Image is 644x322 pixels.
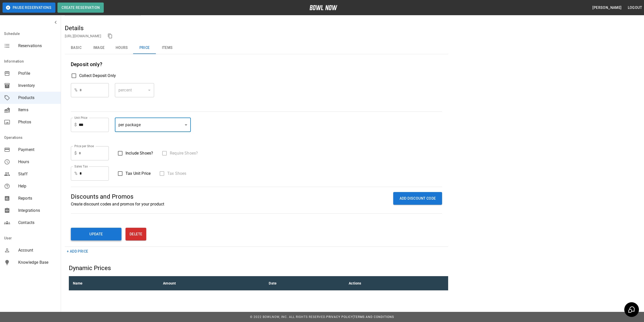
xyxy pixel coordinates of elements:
[265,276,345,291] th: Date
[69,276,159,291] th: Name
[170,150,198,156] span: Require Shoes?
[18,259,57,266] span: Knowledge Base
[79,73,116,79] span: Collect Deposit Only
[3,3,55,13] button: Pause Reservations
[65,42,88,54] button: Basic
[18,43,57,49] span: Reservations
[69,276,448,291] table: sticky table
[74,150,77,156] p: $
[18,183,57,189] span: Help
[354,315,394,319] a: Terms and Conditions
[159,276,265,291] th: Amount
[74,171,77,177] p: %
[65,24,448,32] h5: Details
[18,195,57,201] span: Reports
[18,171,57,177] span: Staff
[133,42,156,54] button: Price
[156,42,179,54] button: Items
[345,276,448,291] th: Actions
[126,150,153,156] span: Include Shoes?
[65,42,448,54] div: basic tabs example
[110,42,133,54] button: Hours
[18,220,57,226] span: Contacts
[71,60,442,68] h6: Deposit only?
[18,70,57,77] span: Profile
[65,34,101,38] a: [URL][DOMAIN_NAME]
[393,192,442,205] button: ADD DISCOUNT CODE
[115,118,191,132] div: per package
[18,95,57,101] span: Products
[18,83,57,89] span: Inventory
[18,247,57,253] span: Account
[71,228,121,240] button: Update
[18,147,57,153] span: Payment
[115,83,154,97] div: percent
[626,3,644,12] button: Logout
[74,87,77,93] p: %
[106,32,114,40] button: copy link
[18,119,57,125] span: Photos
[65,247,90,256] button: + Add Price
[309,5,337,10] img: logo
[326,315,353,319] a: Privacy Policy
[590,3,624,12] button: [PERSON_NAME]
[71,192,164,201] p: Discounts and Promos
[250,315,326,319] span: © 2022 BowlNow, Inc. All Rights Reserved.
[18,159,57,165] span: Hours
[18,107,57,113] span: Items
[126,228,146,240] button: Delete
[126,171,151,177] span: Tax Unit Price
[18,207,57,214] span: Integrations
[57,3,104,13] button: Create Reservation
[88,42,110,54] button: Image
[71,201,164,207] p: Create discount codes and promos for your product
[167,171,186,177] span: Tax Shoes
[69,264,448,272] h5: Dynamic Prices
[74,122,77,128] p: $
